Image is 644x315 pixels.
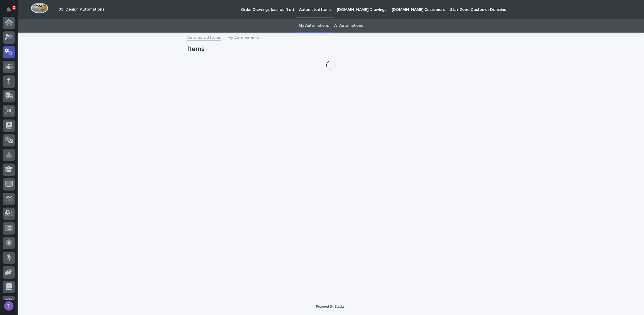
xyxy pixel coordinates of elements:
[334,19,363,33] a: All Automations
[31,3,48,14] img: Workspace Logo
[316,305,346,308] a: Powered By Stacker
[187,45,475,53] h1: Items
[58,7,104,12] h2: 03. Design Automations
[13,6,15,10] p: 3
[299,19,329,33] a: My Automations
[7,7,15,16] div: Notifications3
[227,34,259,41] p: My Automations
[3,300,15,312] button: users-avatar
[3,4,15,16] button: Notifications
[187,34,221,41] a: Automated Items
